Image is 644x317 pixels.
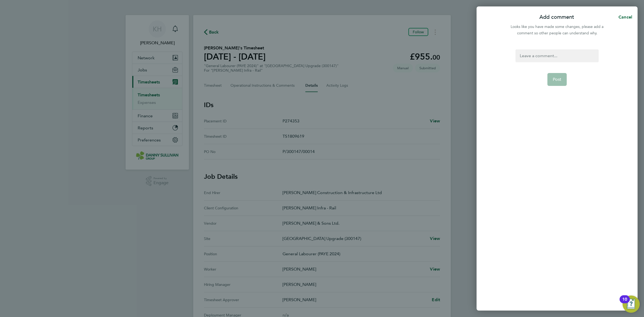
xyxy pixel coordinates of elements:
[623,296,640,313] button: Open Resource Center, 10 new notifications
[508,24,606,37] div: Looks like you have made some changes, please add a comment so other people can understand why.
[617,14,632,20] span: Cancel
[610,12,638,23] button: Cancel
[622,299,627,306] div: 10
[539,13,574,21] p: Add comment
